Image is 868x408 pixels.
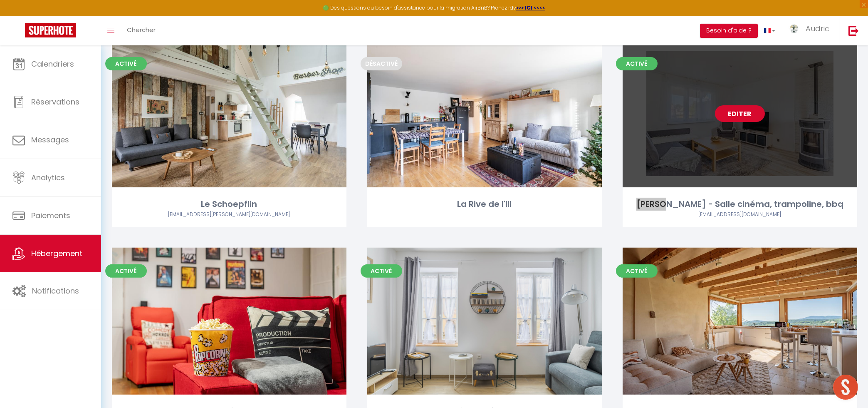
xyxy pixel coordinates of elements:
[121,16,162,45] a: Chercher
[112,198,346,211] div: Le Schoepflin
[127,25,156,34] span: Chercher
[516,4,545,11] a: >>> ICI <<<<
[616,57,658,70] span: Activé
[105,57,147,70] span: Activé
[788,24,800,34] img: ...
[112,211,346,219] div: Airbnb
[31,210,70,221] span: Paiements
[25,23,76,37] img: Super Booking
[361,57,402,70] span: Désactivé
[31,59,74,69] span: Calendriers
[806,23,829,34] span: Audric
[700,24,758,38] button: Besoin d'aide ?
[616,264,658,278] span: Activé
[105,264,147,278] span: Activé
[361,264,402,278] span: Activé
[31,97,79,107] span: Réservations
[833,375,858,400] div: Ouvrir le chat
[781,16,840,45] a: ... Audric
[31,172,65,183] span: Analytics
[367,198,602,211] div: La Rive de l'Ill
[31,134,69,145] span: Messages
[848,25,859,36] img: logout
[623,198,857,211] div: [PERSON_NAME] - Salle cinéma, trampoline, bbq
[715,105,765,122] a: Editer
[31,248,82,259] span: Hébergement
[32,286,79,296] span: Notifications
[623,211,857,219] div: Airbnb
